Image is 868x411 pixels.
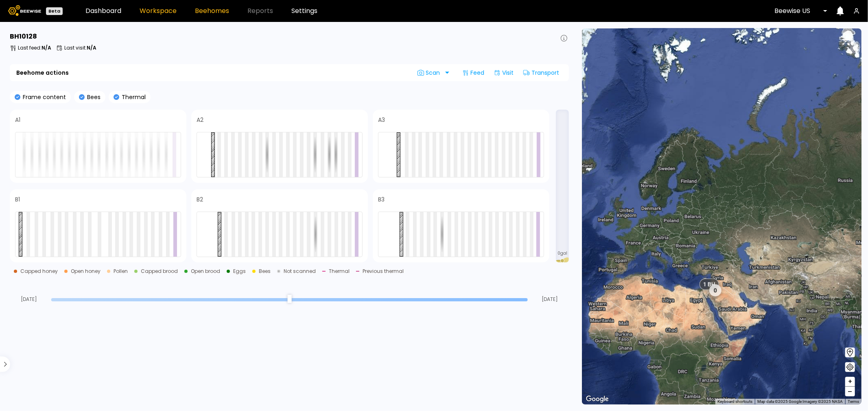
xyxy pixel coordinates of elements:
b: N/A [87,44,96,51]
a: Settings [291,8,317,14]
span: + [848,376,853,387]
div: Open honey [71,269,101,274]
div: Capped honey [20,269,58,274]
div: Transport [520,66,562,79]
div: 0 [709,284,721,296]
span: Scan [418,69,443,76]
span: Reports [247,8,273,14]
span: – [848,387,853,397]
span: 0 gal [558,251,567,255]
div: Pollen [114,269,128,274]
button: + [845,377,855,387]
div: Previous thermal [363,269,404,274]
b: N/A [42,44,51,51]
img: Beewise logo [8,5,41,16]
div: Thermal [329,269,350,274]
span: [DATE] [10,297,48,302]
h4: A3 [378,117,385,123]
p: Last visit : [64,45,96,50]
div: Open brood [191,269,220,274]
h4: A1 [15,117,20,123]
a: Open this area in Google Maps (opens a new window) [584,394,611,405]
p: Last feed : [18,45,51,50]
a: Terms (opens in new tab) [848,399,859,404]
button: Keyboard shortcuts [717,399,752,405]
h4: A2 [197,117,203,123]
div: Capped brood [141,269,178,274]
p: Bees [85,94,101,100]
div: Bees [259,269,271,274]
span: [DATE] [531,297,569,302]
div: Beta [46,7,63,15]
h4: B2 [197,197,203,202]
p: Frame content [20,94,66,100]
h4: B3 [378,197,385,202]
a: Workspace [140,8,177,14]
div: Visit [491,66,517,79]
span: Map data ©2025 Google Imagery ©2025 NASA [757,399,843,404]
img: Google [584,394,611,405]
a: Beehomes [195,8,229,14]
h4: B1 [15,197,20,202]
p: Thermal [119,94,146,100]
span: 1 BH [703,281,715,288]
b: Beehome actions [16,70,69,76]
div: Eggs [233,269,246,274]
div: Feed [459,66,488,79]
a: Dashboard [85,8,121,14]
h3: BH 10128 [10,33,37,40]
button: – [845,387,855,396]
div: Not scanned [284,269,316,274]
